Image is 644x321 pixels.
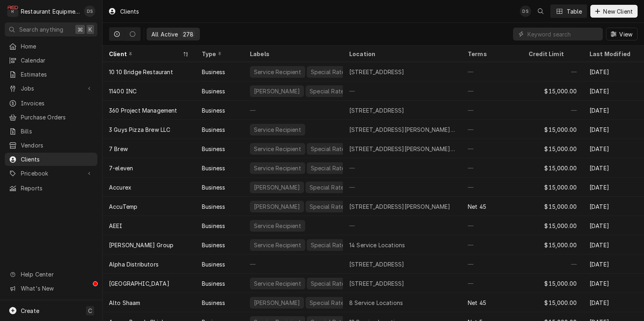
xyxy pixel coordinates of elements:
[21,184,93,192] span: Reports
[602,7,634,16] span: New Client
[88,307,92,315] span: C
[349,202,451,211] div: [STREET_ADDRESS][PERSON_NAME]
[253,68,302,76] div: Service Recipient
[202,106,225,115] div: Business
[5,40,97,53] a: Home
[349,68,405,76] div: [STREET_ADDRESS]
[253,145,302,153] div: Service Recipient
[520,6,531,17] div: Derek Stewart's Avatar
[522,254,583,274] div: —
[21,270,93,279] span: Help Center
[522,178,583,197] div: $15,000.00
[109,241,173,249] div: [PERSON_NAME] Group
[583,178,644,197] div: [DATE]
[583,139,644,158] div: [DATE]
[468,50,514,58] div: Terms
[343,178,461,197] div: —
[5,282,97,295] a: Go to What's New
[253,125,302,134] div: Service Recipient
[5,153,97,166] a: Clients
[253,279,302,288] div: Service Recipient
[5,111,97,124] a: Purchase Orders
[253,183,301,192] div: [PERSON_NAME]
[310,279,349,288] div: Special Rates
[309,202,348,211] div: Special Rates
[349,145,455,153] div: [STREET_ADDRESS][PERSON_NAME][PERSON_NAME]
[522,139,583,158] div: $15,000.00
[520,6,531,17] div: DS
[21,127,93,135] span: Bills
[583,81,644,101] div: [DATE]
[151,30,178,38] div: All Active
[349,50,455,58] div: Location
[202,279,225,288] div: Business
[5,54,97,67] a: Calendar
[109,87,137,95] div: 11400 INC
[5,167,97,180] a: Go to Pricebook
[310,164,349,172] div: Special Rates
[253,299,301,307] div: [PERSON_NAME]
[109,299,141,307] div: Alto Shaam
[583,197,644,216] div: [DATE]
[21,113,93,121] span: Purchase Orders
[461,216,522,235] div: —
[89,25,92,34] span: K
[522,158,583,178] div: $15,000.00
[202,299,225,307] div: Business
[461,139,522,158] div: —
[253,202,301,211] div: [PERSON_NAME]
[583,293,644,312] div: [DATE]
[109,260,159,269] div: Alpha Distributors
[310,241,349,249] div: Special Rates
[202,68,225,76] div: Business
[349,125,455,134] div: [STREET_ADDRESS][PERSON_NAME][PERSON_NAME]
[461,178,522,197] div: —
[461,235,522,254] div: —
[309,87,348,95] div: Special Rates
[310,145,349,153] div: Special Rates
[349,241,405,249] div: 14 Service Locations
[253,87,301,95] div: [PERSON_NAME]
[583,216,644,235] div: [DATE]
[21,84,81,93] span: Jobs
[109,183,131,192] div: Accurex
[21,42,93,50] span: Home
[21,169,81,178] span: Pricebook
[583,235,644,254] div: [DATE]
[527,28,599,40] input: Keyword search
[309,183,348,192] div: Special Rates
[244,254,343,274] div: —
[606,28,638,40] button: View
[77,25,83,34] span: ⌘
[461,62,522,81] div: —
[461,101,522,120] div: —
[522,216,583,235] div: $15,000.00
[583,254,644,274] div: [DATE]
[343,81,461,101] div: —
[618,30,634,38] span: View
[590,5,638,18] button: New Client
[590,50,636,58] div: Last Modified
[109,68,173,76] div: 10 10 Bridge Restaurant
[461,158,522,178] div: —
[7,6,18,17] div: Restaurant Equipment Diagnostics's Avatar
[21,141,93,149] span: Vendors
[349,106,405,115] div: [STREET_ADDRESS]
[21,155,93,164] span: Clients
[461,120,522,139] div: —
[583,274,644,293] div: [DATE]
[109,125,170,134] div: 3 Guys Pizza Brew LLC
[5,182,97,195] a: Reports
[109,202,137,211] div: AccuTemp
[468,202,486,211] div: Net 45
[522,274,583,293] div: $15,000.00
[349,279,405,288] div: [STREET_ADDRESS]
[461,274,522,293] div: —
[522,235,583,254] div: $15,000.00
[183,30,193,38] div: 278
[21,7,80,16] div: Restaurant Equipment Diagnostics
[522,293,583,312] div: $15,000.00
[7,6,18,17] div: R
[529,50,575,58] div: Credit Limit
[253,241,302,249] div: Service Recipient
